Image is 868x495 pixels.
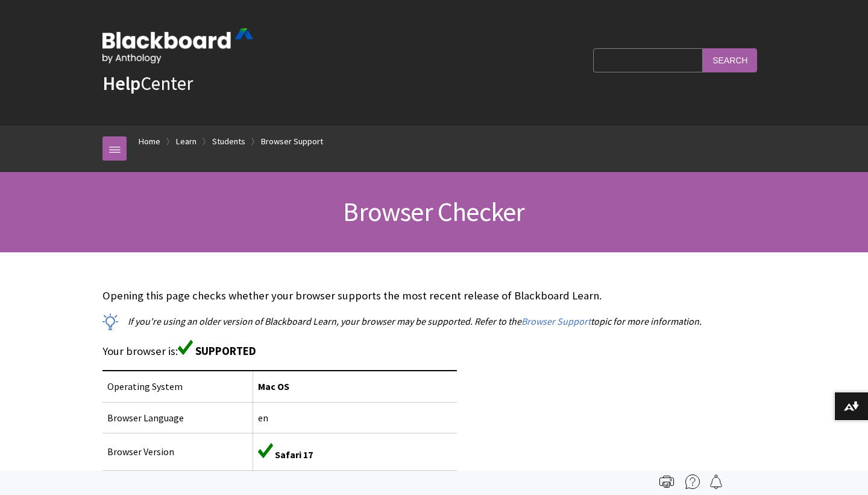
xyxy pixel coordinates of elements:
[703,48,757,72] input: Search
[102,71,193,95] a: HelpCenter
[102,315,766,328] p: If you're using an older version of Blackboard Learn, your browser may be supported. Refer to the...
[212,134,245,149] a: Students
[102,371,253,402] td: Operating System
[685,474,700,489] img: More help
[102,402,253,433] td: Browser Language
[275,449,313,461] span: Safari 17
[139,134,160,149] a: Home
[178,340,193,355] img: Green supported icon
[195,344,256,358] span: SUPPORTED
[102,71,140,95] strong: Help
[102,28,253,63] img: Blackboard by Anthology
[176,134,197,149] a: Learn
[659,474,674,489] img: Print
[258,443,273,458] img: Green supported icon
[258,380,289,392] span: Mac OS
[102,288,766,304] p: Opening this page checks whether your browser supports the most recent release of Blackboard Learn.
[521,315,591,328] a: Browser Support
[343,195,524,228] span: Browser Checker
[261,134,323,149] a: Browser Support
[102,433,253,470] td: Browser Version
[102,340,766,359] p: Your browser is:
[258,412,268,424] span: en
[709,474,723,489] img: Follow this page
